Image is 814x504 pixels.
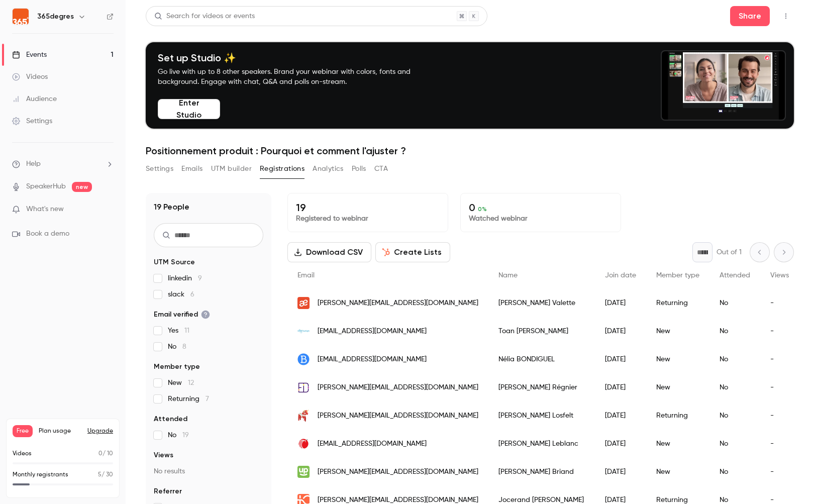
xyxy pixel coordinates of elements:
[646,317,709,345] div: New
[188,379,194,386] span: 12
[168,273,202,283] span: linkedin
[646,430,709,458] div: New
[498,272,518,279] span: Name
[168,378,194,388] span: New
[488,317,595,345] div: Toan [PERSON_NAME]
[297,325,310,337] img: shortways.com
[720,272,750,279] span: Attended
[26,181,66,192] a: SpeakerHub
[87,427,113,435] button: Upgrade
[182,343,186,350] span: 8
[760,373,799,401] div: -
[646,373,709,401] div: New
[13,9,29,25] img: 365degres
[198,275,202,282] span: 9
[595,430,646,458] div: [DATE]
[770,272,789,279] span: Views
[184,327,189,334] span: 11
[154,362,200,372] span: Member type
[296,201,440,214] p: 19
[313,161,344,177] button: Analytics
[646,289,709,317] div: Returning
[297,297,310,309] img: silae.fr
[26,204,64,215] span: What's new
[168,430,189,440] span: No
[297,381,310,393] img: egrenadesign.fr
[158,52,434,64] h4: Set up Studio ✨
[154,466,263,476] p: No results
[318,382,478,393] span: [PERSON_NAME][EMAIL_ADDRESS][DOMAIN_NAME]
[595,458,646,486] div: [DATE]
[72,182,92,192] span: new
[13,449,32,458] p: Videos
[98,451,103,457] span: 0
[26,159,41,169] span: Help
[709,430,760,458] div: No
[12,159,114,169] li: help-dropdown-opener
[478,206,487,213] span: 0 %
[709,401,760,430] div: No
[488,458,595,486] div: [PERSON_NAME] Briand
[296,214,440,224] p: Registered to webinar
[98,449,113,458] p: / 10
[158,99,220,119] button: Enter Studio
[146,145,794,157] h1: Positionnement produit : Pourquoi et comment l'ajuster ?
[318,467,478,477] span: [PERSON_NAME][EMAIL_ADDRESS][DOMAIN_NAME]
[375,242,450,262] button: Create Lists
[297,410,310,422] img: betao.se
[158,67,434,87] p: Go live with up to 8 other speakers. Brand your webinar with colors, fonts and background. Engage...
[154,201,189,213] h1: 19 People
[154,310,210,320] span: Email verified
[469,201,613,214] p: 0
[37,12,74,22] h6: 365degres
[168,289,194,299] span: slack
[190,291,194,298] span: 6
[154,450,173,460] span: Views
[260,161,304,177] button: Registrations
[12,94,57,104] div: Audience
[318,439,427,449] span: [EMAIL_ADDRESS][DOMAIN_NAME]
[709,458,760,486] div: No
[709,373,760,401] div: No
[318,298,478,309] span: [PERSON_NAME][EMAIL_ADDRESS][DOMAIN_NAME]
[297,466,310,478] img: cotizup.com
[98,472,101,478] span: 5
[595,401,646,430] div: [DATE]
[146,161,173,177] button: Settings
[154,414,187,424] span: Attended
[488,401,595,430] div: [PERSON_NAME] Losfelt
[13,425,33,437] span: Free
[26,229,69,239] span: Book a demo
[206,395,209,402] span: 7
[352,161,366,177] button: Polls
[12,116,52,126] div: Settings
[374,161,388,177] button: CTA
[154,11,255,22] div: Search for videos or events
[168,326,189,336] span: Yes
[595,373,646,401] div: [DATE]
[211,161,252,177] button: UTM builder
[287,242,371,262] button: Download CSV
[98,470,113,479] p: / 30
[168,394,209,404] span: Returning
[318,411,478,421] span: [PERSON_NAME][EMAIL_ADDRESS][DOMAIN_NAME]
[760,317,799,345] div: -
[760,458,799,486] div: -
[646,345,709,373] div: New
[488,373,595,401] div: [PERSON_NAME] Régnier
[760,430,799,458] div: -
[297,438,310,450] img: closd.com
[605,272,636,279] span: Join date
[730,6,770,26] button: Share
[13,470,68,479] p: Monthly registrants
[488,289,595,317] div: [PERSON_NAME] Valette
[168,342,186,352] span: No
[656,272,699,279] span: Member type
[469,214,613,224] p: Watched webinar
[488,430,595,458] div: [PERSON_NAME] Leblanc
[318,326,427,337] span: [EMAIL_ADDRESS][DOMAIN_NAME]
[318,354,427,365] span: [EMAIL_ADDRESS][DOMAIN_NAME]
[595,345,646,373] div: [DATE]
[709,289,760,317] div: No
[709,345,760,373] div: No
